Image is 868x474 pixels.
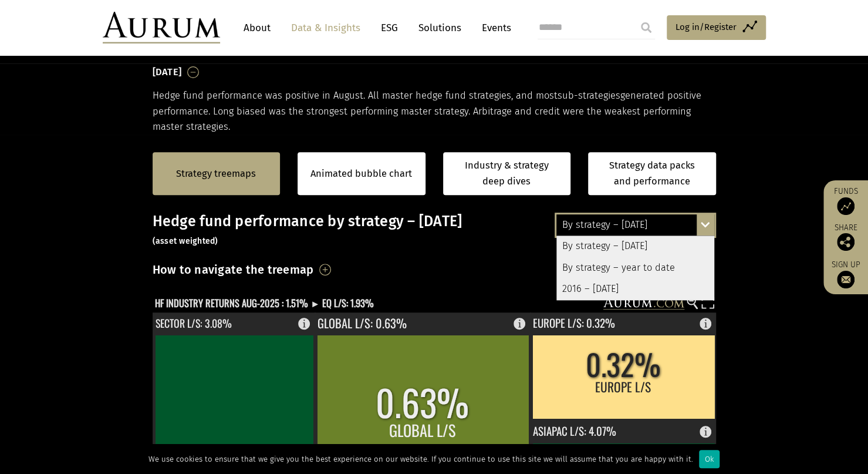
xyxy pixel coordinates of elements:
[153,260,314,280] h3: How to navigate the treemap
[285,17,366,39] a: Data & Insights
[153,88,716,135] p: Hedge fund performance was positive in August. All master hedge fund strategies, and most generat...
[153,213,716,248] h3: Hedge fund performance by strategy – [DATE]
[238,17,276,39] a: About
[829,186,862,215] a: Funds
[837,271,855,288] img: Sign up to our newsletter
[443,152,571,195] a: Industry & strategy deep dives
[310,166,412,181] a: Animated bubble chart
[699,450,720,468] div: Ok
[558,90,620,101] span: sub-strategies
[375,17,404,39] a: ESG
[556,236,714,257] div: By strategy – [DATE]
[837,197,855,215] img: Access Funds
[153,63,182,81] h3: [DATE]
[634,16,658,39] input: Submit
[556,214,714,236] div: By strategy – [DATE]
[676,20,737,34] span: Log in/Register
[103,12,220,43] img: Aurum
[413,17,467,39] a: Solutions
[829,260,862,288] a: Sign up
[153,236,218,246] small: (asset weighted)
[176,166,256,181] a: Strategy treemaps
[829,224,862,251] div: Share
[837,233,855,251] img: Share this post
[667,15,766,40] a: Log in/Register
[476,17,511,39] a: Events
[588,152,716,195] a: Strategy data packs and performance
[556,278,714,300] div: 2016 – [DATE]
[556,257,714,278] div: By strategy – year to date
